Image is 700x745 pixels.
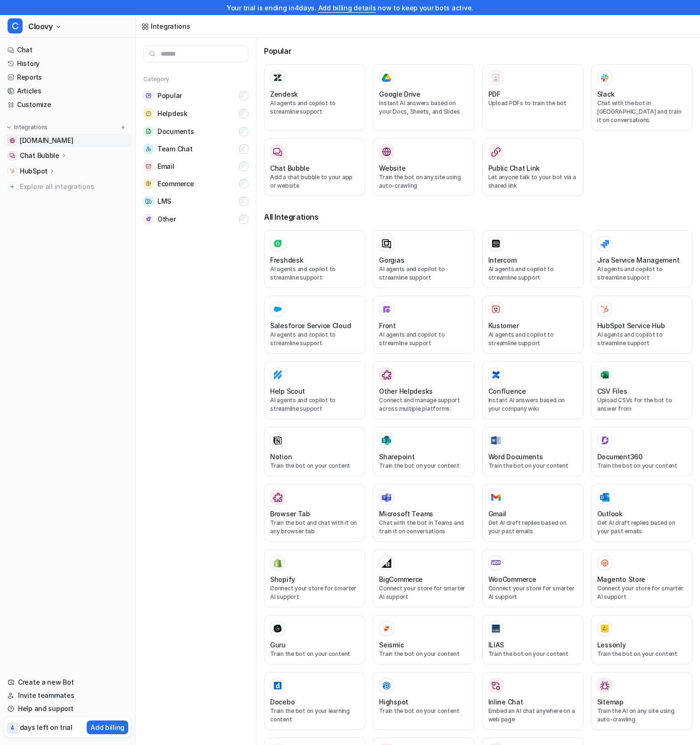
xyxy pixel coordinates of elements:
a: Chat [4,43,132,57]
button: FreshdeskAI agents and copilot to streamline support [264,230,365,288]
span: Popular [157,91,182,100]
p: Chat with the bot in [GEOGRAPHIC_DATA] and train it on conversations [597,99,686,124]
p: Connect your store for smarter AI support [379,584,468,601]
img: Shopify [273,558,282,568]
p: Connect your store for smarter AI support [270,584,359,601]
button: Magento StoreMagento StoreConnect your store for smarter AI support [591,549,692,607]
p: AI agents and copilot to streamline support [488,331,577,348]
button: HighspotHighspotTrain the bot on your content [373,672,474,730]
h3: Google Drive [379,89,420,99]
h3: Highspot [379,697,408,707]
img: Chat Bubble [9,153,15,158]
a: History [4,57,132,70]
h3: Front [379,321,396,331]
h3: Outlook [597,509,623,519]
img: Lessonly [600,624,609,633]
button: SharepointSharepointTrain the bot on your content [373,427,474,476]
h3: Sharepoint [379,452,414,462]
button: Integrations [4,123,50,132]
img: Sharepoint [382,436,391,445]
span: [DOMAIN_NAME] [20,136,73,145]
img: PDF [491,73,501,82]
p: Instant AI answers based on your company wiki [488,396,577,413]
button: DoceboDoceboTrain the bot on your learning content [264,672,365,730]
h3: Freshdesk [270,255,303,265]
button: Team ChatTeam Chat [143,140,248,157]
button: BigCommerceBigCommerceConnect your store for smarter AI support [373,549,474,607]
p: HubSpot [20,166,48,176]
a: Add billing details [318,4,376,12]
img: Guru [273,624,282,633]
a: Explore all integrations [4,180,132,193]
button: Browser TabBrowser TabTrain the bot and chat with it on any browser tab [264,484,365,542]
button: SeismicSeismicTrain the bot on your content [373,615,474,664]
img: Help Scout [273,370,282,380]
a: help.cloover.co[DOMAIN_NAME] [4,134,132,147]
img: Other [143,214,154,224]
button: SitemapSitemapTrain the AI on any site using auto-crawling [591,672,692,730]
p: AI agents and copilot to streamline support [270,265,359,282]
span: Team Chat [157,144,192,154]
button: ConfluenceConfluenceInstant AI answers based on your company wiki [482,361,584,419]
img: CSV Files [600,370,609,380]
img: expand menu [6,124,12,131]
p: Get AI draft replies based on your past emails [597,519,686,536]
h3: Seismic [379,640,404,650]
img: Documents [143,126,154,136]
p: AI agents and copilot to streamline support [270,99,359,116]
img: BigCommerce [382,558,391,568]
h3: Popular [264,45,692,57]
img: Helpdesk [143,108,154,119]
button: EmailEmail [143,157,248,175]
img: Outlook [600,493,609,502]
h3: ILIAS [488,640,504,650]
h3: Inline Chat [488,697,523,707]
p: Chat with the bot in Teams and train it on conversations [379,519,468,536]
h3: HubSpot Service Hub [597,321,665,331]
p: Connect your store for smarter AI support [597,584,686,601]
p: Train the AI on any site using auto-crawling [597,707,686,724]
button: HubSpot Service HubAI agents and copilot to streamline support [591,296,692,354]
h3: Chat Bubble [270,163,310,173]
h3: Zendesk [270,89,298,99]
span: LMS [157,197,171,206]
h3: CSV Files [597,386,627,396]
button: Word DocumentsWord DocumentsTrain the bot on your content [482,427,584,476]
span: Other [157,215,176,224]
p: Connect your store for smarter AI support [488,584,577,601]
button: Add billing [87,720,128,734]
span: Documents [157,127,194,136]
h3: Gorgias [379,255,404,265]
h3: Notion [270,452,292,462]
img: Highspot [382,681,391,690]
button: Other HelpdesksOther HelpdesksConnect and manage support across multiple platforms. [373,361,474,419]
img: Docebo [273,681,282,690]
button: GorgiasAI agents and copilot to streamline support [373,230,474,288]
button: PopularPopular [143,87,248,105]
span: Explore all integrations [20,179,128,194]
p: Upload CSVs for the bot to answer from [597,396,686,413]
p: Chat Bubble [20,151,59,160]
h3: Word Documents [488,452,543,462]
button: WooCommerceWooCommerceConnect your store for smarter AI support [482,549,584,607]
img: Ecommerce [143,179,154,189]
h3: Intercom [488,255,517,265]
button: EcommerceEcommerce [143,175,248,192]
p: Connect and manage support across multiple platforms. [379,396,468,413]
img: explore all integrations [8,182,17,191]
h3: Lessonly [597,640,626,650]
span: Ecommerce [157,179,194,189]
span: Cloovy [28,20,53,33]
img: Team Chat [143,144,154,154]
a: Articles [4,84,132,98]
img: LMS [143,196,154,207]
img: Slack [600,72,609,83]
h3: Browser Tab [270,509,310,519]
img: WooCommerce [491,560,501,566]
button: Jira Service ManagementAI agents and copilot to streamline support [591,230,692,288]
p: Train the bot on any site using auto-crawling [379,173,468,190]
button: IntercomAI agents and copilot to streamline support [482,230,584,288]
p: Add billing [91,722,124,732]
img: Seismic [382,624,391,633]
p: Train the bot on your content [597,650,686,658]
